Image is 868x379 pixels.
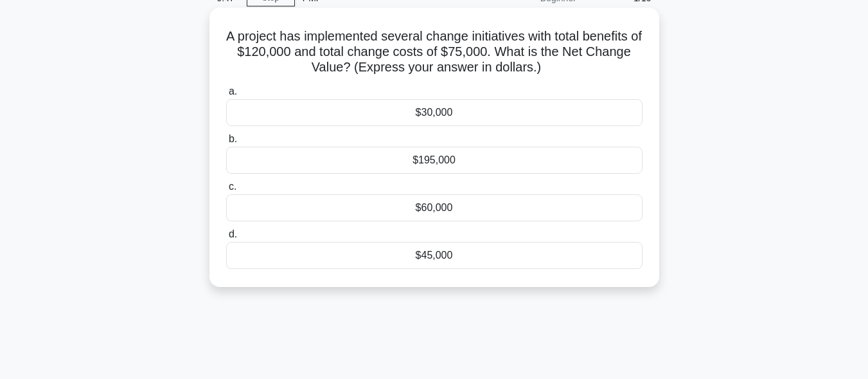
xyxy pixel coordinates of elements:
span: c. [229,181,236,192]
div: $45,000 [226,242,642,269]
span: b. [229,133,237,144]
div: $195,000 [226,147,642,174]
span: a. [229,86,237,97]
h5: A project has implemented several change initiatives with total benefits of $120,000 and total ch... [225,28,644,76]
div: $30,000 [226,99,642,126]
span: d. [229,228,237,239]
div: $60,000 [226,194,642,221]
